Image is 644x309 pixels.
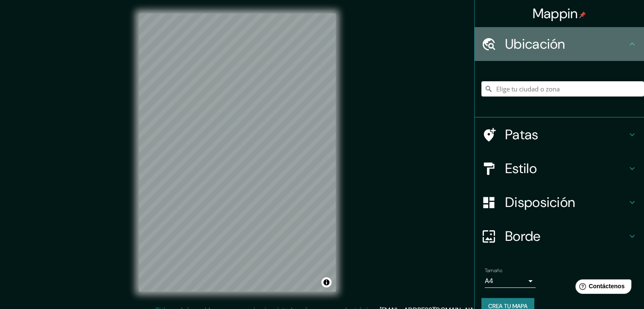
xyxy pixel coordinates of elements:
div: Disposición [475,185,644,219]
img: pin-icon.png [579,11,586,18]
font: Ubicación [505,35,565,53]
div: Patas [475,118,644,152]
button: Activar o desactivar atribución [321,277,332,287]
div: Borde [475,219,644,253]
font: Estilo [505,160,537,177]
font: Tamaño [485,267,502,274]
font: Disposición [505,193,575,211]
input: Elige tu ciudad o zona [481,81,644,97]
font: Patas [505,126,539,143]
font: Mappin [533,5,578,22]
div: A4 [485,274,536,288]
div: Ubicación [475,27,644,61]
iframe: Lanzador de widgets de ayuda [569,276,635,300]
canvas: Mapa [139,14,336,292]
font: A4 [485,276,493,285]
div: Estilo [475,152,644,185]
font: Borde [505,227,541,245]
